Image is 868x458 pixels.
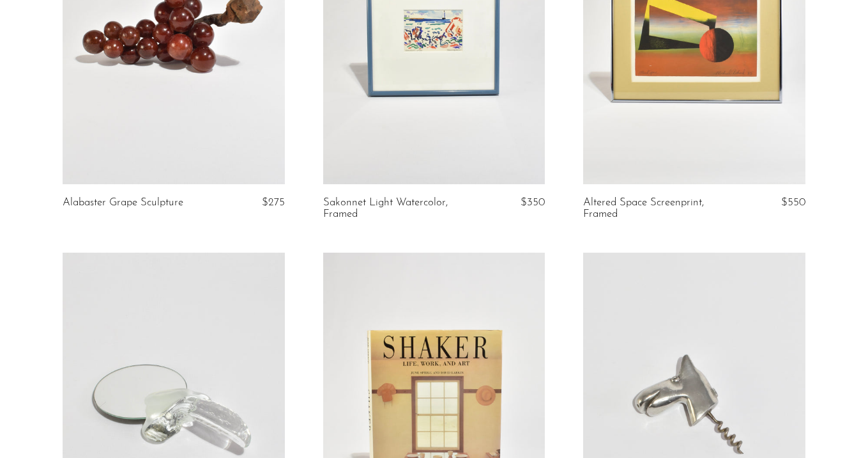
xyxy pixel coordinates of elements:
[521,197,545,208] span: $350
[323,197,471,221] a: Sakonnet Light Watercolor, Framed
[262,197,285,208] span: $275
[63,197,183,209] a: Alabaster Grape Sculpture
[583,197,731,221] a: Altered Space Screenprint, Framed
[781,197,805,208] span: $550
